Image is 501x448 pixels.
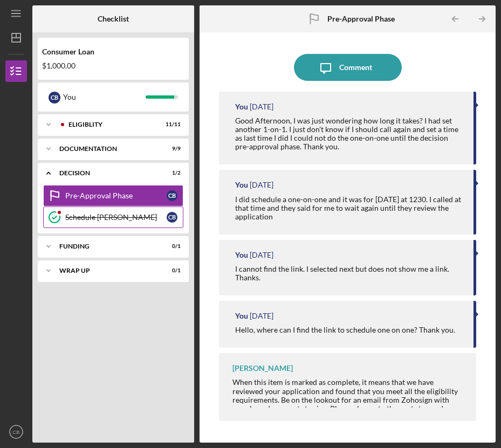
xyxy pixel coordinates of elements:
div: Wrap up [59,267,154,274]
time: 2025-09-29 19:46 [250,102,273,111]
div: Hello, where can I find the link to schedule one on one? Thank you. [235,326,455,334]
time: 2025-09-18 18:38 [250,251,273,259]
div: You [235,102,248,111]
button: CB [5,421,27,443]
div: I did schedule a one-on-one and it was for [DATE] at 1230. I called at that time and they said fo... [235,195,462,221]
div: [PERSON_NAME] [232,364,293,373]
div: You [235,251,248,259]
div: C B [49,92,60,104]
button: Comment [294,54,402,81]
div: C B [167,212,177,223]
div: You [235,312,248,320]
a: Schedule [PERSON_NAME]CB [43,206,183,228]
div: Decision [59,170,154,176]
div: You [235,181,248,189]
div: 9 / 9 [161,146,181,152]
div: Funding [59,243,154,250]
div: 11 / 11 [161,121,181,128]
div: Schedule [PERSON_NAME] [65,213,167,222]
time: 2025-09-17 19:55 [250,312,273,320]
div: $1,000.00 [42,61,184,70]
div: 1 / 2 [161,170,181,176]
b: Checklist [98,15,129,23]
time: 2025-09-22 20:48 [250,181,273,189]
b: Pre-Approval Phase [327,15,395,23]
div: Eligiblity [68,121,154,128]
div: You [63,88,146,106]
div: Comment [339,54,372,81]
div: Consumer Loan [42,47,184,56]
div: 0 / 1 [161,243,181,250]
div: Pre-Approval Phase [65,191,167,200]
div: C B [167,190,177,201]
div: I cannot find the link. I selected next but does not show me a link. Thanks. [235,265,462,282]
div: Documentation [59,146,154,152]
div: Good Afternoon, I was just wondering how long it takes? I had set another 1-on-1. I just don't kn... [235,116,462,151]
div: 0 / 1 [161,267,181,274]
text: CB [12,429,19,435]
a: Pre-Approval PhaseCB [43,185,183,206]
